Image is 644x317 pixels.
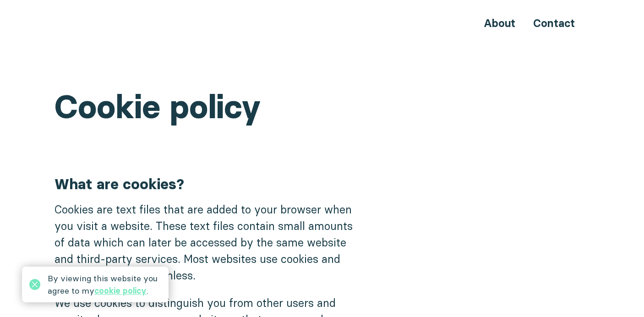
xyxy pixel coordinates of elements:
[484,16,515,30] a: About
[55,90,589,123] h1: Cookie policy
[55,201,362,284] p: Cookies are text files that are added to your browser when you visit a website. These text files ...
[533,16,575,30] a: Contact
[55,175,362,194] h2: What are cookies?
[48,272,161,297] div: By viewing this website you agree to my .
[94,285,147,296] a: cookie policy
